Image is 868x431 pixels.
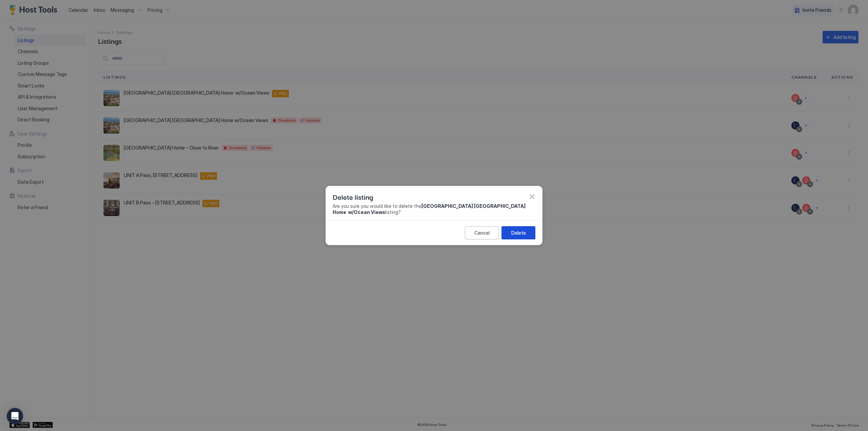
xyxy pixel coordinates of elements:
[465,226,499,239] button: Cancel
[511,229,526,236] div: Delete
[333,203,535,215] span: Are you sure you would like to delete the listing?
[7,408,23,424] div: Open Intercom Messenger
[333,192,373,202] span: Delete listing
[474,229,490,236] div: Cancel
[501,226,535,239] button: Delete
